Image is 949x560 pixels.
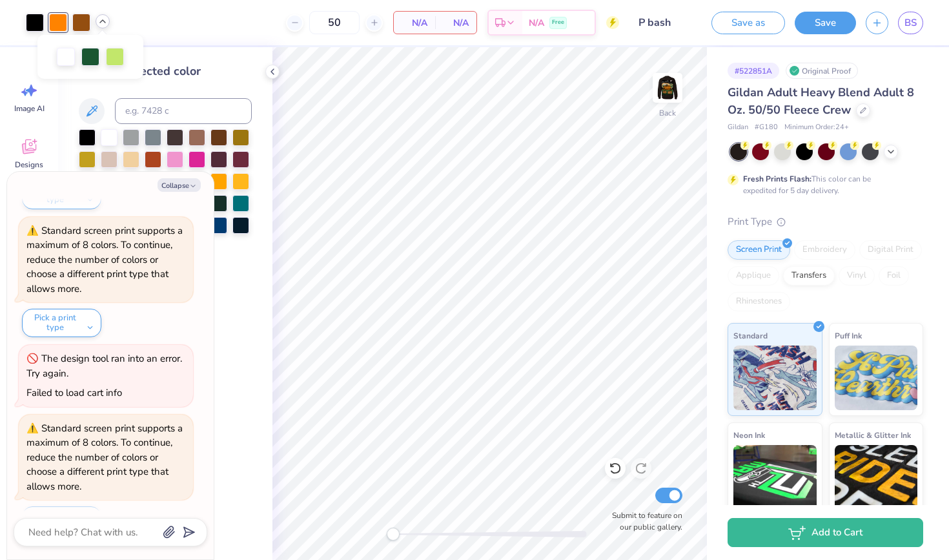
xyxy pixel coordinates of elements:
[743,174,811,184] strong: Fresh Prints Flash:
[728,240,790,260] div: Screen Print
[794,240,855,260] div: Embroidery
[743,173,902,196] div: This color can be expedited for 5 day delivery.
[755,122,778,133] span: # G180
[728,214,923,229] div: Print Type
[835,346,918,410] img: Puff Ink
[879,266,909,285] div: Foil
[659,107,676,119] div: Back
[26,352,182,380] div: The design tool ran into an error. Try again.
[835,329,862,342] span: Puff Ink
[14,103,45,114] span: Image AI
[835,428,911,442] span: Metallic & Glitter Ink
[835,445,918,510] img: Metallic & Glitter Ink
[443,16,469,30] span: N/A
[728,122,748,133] span: Gildan
[552,18,564,27] span: Free
[859,240,922,260] div: Digital Print
[728,266,779,285] div: Applique
[605,510,682,533] label: Submit to feature on our public gallery.
[728,63,779,79] div: # 522851A
[795,12,856,34] button: Save
[783,266,835,285] div: Transfers
[655,75,680,101] img: Back
[786,63,858,79] div: Original Proof
[904,16,917,30] span: BS
[402,16,427,30] span: N/A
[158,178,201,192] button: Collapse
[22,309,101,337] button: Pick a print type
[26,386,122,399] div: Failed to load cart info
[711,12,785,34] button: Save as
[26,224,183,295] div: Standard screen print supports a maximum of 8 colors. To continue, reduce the number of colors or...
[79,63,252,80] div: Change selected color
[26,422,183,493] div: Standard screen print supports a maximum of 8 colors. To continue, reduce the number of colors or...
[733,329,768,342] span: Standard
[728,292,790,311] div: Rhinestones
[115,98,252,124] input: e.g. 7428 c
[387,528,400,541] div: Accessibility label
[898,12,923,34] a: BS
[839,266,875,285] div: Vinyl
[728,85,914,118] span: Gildan Adult Heavy Blend Adult 8 Oz. 50/50 Fleece Crew
[733,346,817,410] img: Standard
[309,11,360,34] input: – –
[529,16,544,30] span: N/A
[733,428,765,442] span: Neon Ink
[733,445,817,510] img: Neon Ink
[728,518,923,547] button: Add to Cart
[15,160,43,170] span: Designs
[784,122,849,133] span: Minimum Order: 24 +
[629,10,692,36] input: Untitled Design
[22,506,101,535] button: Pick a print type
